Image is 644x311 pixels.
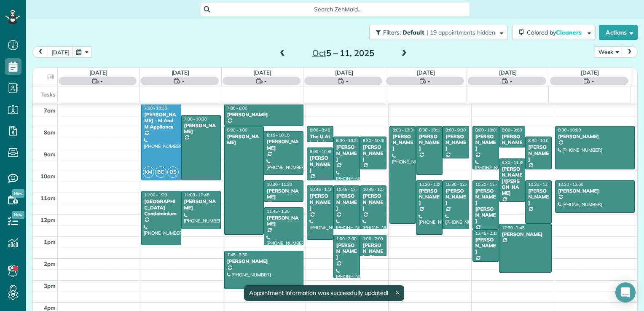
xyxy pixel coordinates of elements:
div: [PERSON_NAME] [309,155,331,173]
div: [PERSON_NAME] [475,134,496,152]
div: [PERSON_NAME] [528,144,549,162]
div: Open Intercom Messenger [615,282,636,303]
span: 11:00 - 1:30 [144,192,167,198]
span: Filters: [383,29,401,36]
span: 8:00 - 1:00 [227,127,247,133]
span: 10:45 - 1:15 [310,187,333,192]
button: Colored byCleaners [512,25,596,40]
button: Actions [599,25,638,40]
div: [PERSON_NAME] [266,139,301,151]
span: - [182,77,185,85]
span: 7:00 - 10:30 [144,105,167,111]
div: [PERSON_NAME] - M And M Appliance [144,112,178,130]
span: Colored by [527,29,585,36]
div: [PERSON_NAME] - Btn Systems [362,242,384,267]
div: [PERSON_NAME] [227,112,301,118]
span: BC [155,166,166,178]
span: 10am [40,173,56,180]
span: 10:30 - 11:30 [267,182,292,187]
span: OS [167,166,179,178]
span: 1:45 - 3:30 [227,252,247,257]
a: [DATE] [89,69,107,76]
div: Appointment information was successfully updated! [244,285,404,301]
div: [PERSON_NAME] [558,188,632,194]
div: [PERSON_NAME] [558,134,632,139]
span: New [12,211,24,219]
div: [PERSON_NAME] [184,198,218,211]
div: [PERSON_NAME] [502,134,523,152]
span: 9am [44,151,56,158]
div: [PERSON_NAME]/[PERSON_NAME] [502,166,523,196]
div: [PERSON_NAME] [336,193,357,211]
span: 8:00 - 10:00 [558,127,581,133]
div: [PERSON_NAME] [362,193,384,211]
span: 1pm [44,239,56,245]
a: [DATE] [417,69,435,76]
span: 8:30 - 10:30 [336,138,359,143]
span: 2pm [44,260,56,267]
span: 8:00 - 10:15 [419,127,442,133]
span: Oct [312,48,326,58]
a: Filters: Default | 19 appointments hidden [365,25,508,40]
div: [GEOGRAPHIC_DATA] Condominium [144,198,178,217]
div: [PERSON_NAME] [336,144,357,162]
span: Tasks [40,91,56,98]
span: 8:00 - 9:30 [445,127,466,133]
span: - [428,77,430,85]
div: [PERSON_NAME] [PERSON_NAME] [475,188,496,224]
span: Default [402,29,425,36]
div: [PERSON_NAME] [419,188,440,206]
span: 7:00 - 8:00 [227,105,247,111]
span: 9:30 - 11:30 [502,160,525,165]
span: 8:00 - 8:45 [310,127,330,133]
span: - [510,77,513,85]
div: [PERSON_NAME] [362,144,384,162]
button: [DATE] [48,46,73,58]
div: [PERSON_NAME] [336,242,357,260]
span: 7:30 - 10:30 [184,116,207,122]
span: 12:45 - 2:15 [475,231,498,236]
span: 12:30 - 2:45 [502,225,525,231]
span: 8:00 - 12:30 [392,127,415,133]
span: 10:30 - 12:45 [475,182,501,187]
span: 8:30 - 10:00 [363,138,386,143]
a: [DATE] [499,69,517,76]
div: [PERSON_NAME] [502,231,550,237]
span: 8am [44,129,56,136]
div: [PERSON_NAME] [227,134,261,146]
span: 4pm [44,304,56,311]
span: 10:30 - 1:00 [419,182,442,187]
div: [PERSON_NAME] [392,134,413,152]
span: 10:30 - 12:45 [445,182,471,187]
span: - [592,77,594,85]
span: 8:15 - 10:15 [267,132,290,138]
div: [PERSON_NAME] [309,193,331,211]
button: prev [32,46,48,58]
button: Week [595,46,623,58]
a: [DATE] [335,69,353,76]
span: 8:30 - 10:00 [528,138,551,143]
span: | 19 appointments hidden [427,29,495,36]
div: [PERSON_NAME] [475,237,496,255]
span: 7am [44,107,56,114]
div: The U At Ledroit [309,134,331,146]
span: 1:00 - 3:00 [336,236,357,241]
span: 10:30 - 12:00 [558,182,583,187]
span: - [346,77,349,85]
span: 8:00 - 10:00 [475,127,498,133]
span: 8:00 - 9:00 [502,127,522,133]
div: [PERSON_NAME] [445,134,467,152]
a: [DATE] [172,69,190,76]
span: KM [143,166,154,178]
span: 11am [40,195,56,201]
button: Filters: Default | 19 appointments hidden [369,25,508,40]
span: 12pm [40,217,56,223]
span: New [12,189,24,198]
a: [DATE] [253,69,271,76]
button: next [622,46,638,58]
span: 11:00 - 12:45 [184,192,209,198]
h2: 5 – 11, 2025 [290,48,396,58]
div: [PERSON_NAME] [528,188,549,206]
div: [PERSON_NAME] [445,188,467,206]
a: [DATE] [581,69,599,76]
